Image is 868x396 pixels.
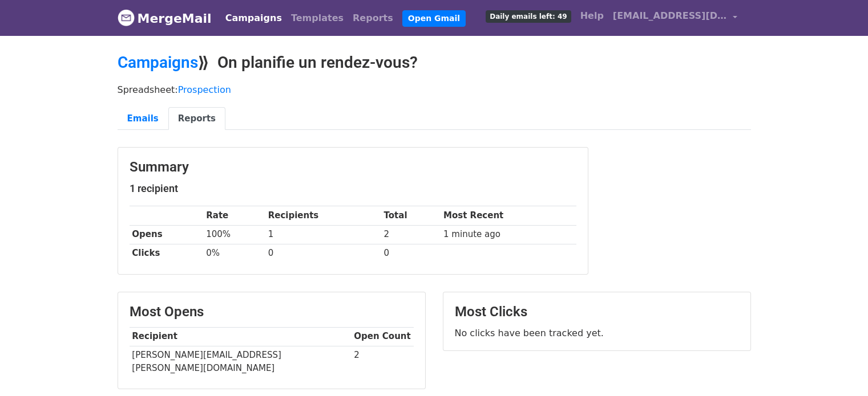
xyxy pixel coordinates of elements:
td: [PERSON_NAME][EMAIL_ADDRESS][PERSON_NAME][DOMAIN_NAME] [130,346,352,377]
th: Recipients [265,206,381,225]
p: Spreadsheet: [118,84,751,96]
h3: Summary [130,159,576,175]
a: Reports [348,7,398,30]
a: Campaigns [221,7,286,30]
span: Daily emails left: 49 [486,10,571,23]
td: 0 [381,244,441,263]
th: Recipient [130,327,352,346]
a: Open Gmail [402,10,466,27]
span: [EMAIL_ADDRESS][DOMAIN_NAME] [613,9,727,23]
td: 2 [352,346,414,377]
a: Reports [168,107,225,130]
p: No clicks have been tracked yet. [455,327,739,339]
h3: Most Clicks [455,304,739,320]
td: 1 minute ago [441,225,576,244]
td: 100% [203,225,265,244]
a: Templates [286,7,348,30]
th: Most Recent [441,206,576,225]
a: Campaigns [118,53,198,72]
th: Rate [203,206,265,225]
td: 2 [381,225,441,244]
th: Open Count [352,327,414,346]
a: Prospection [178,84,231,95]
h5: 1 recipient [130,182,576,195]
th: Opens [130,225,204,244]
img: MergeMail logo [118,9,135,26]
a: [EMAIL_ADDRESS][DOMAIN_NAME] [608,5,742,31]
td: 0% [203,244,265,263]
th: Total [381,206,441,225]
a: Daily emails left: 49 [481,5,575,27]
a: MergeMail [118,6,212,30]
a: Emails [118,107,168,130]
th: Clicks [130,244,204,263]
td: 0 [265,244,381,263]
td: 1 [265,225,381,244]
h3: Most Opens [130,304,414,320]
a: Help [576,5,608,27]
h2: ⟫ On planifie un rendez-vous? [118,53,751,72]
